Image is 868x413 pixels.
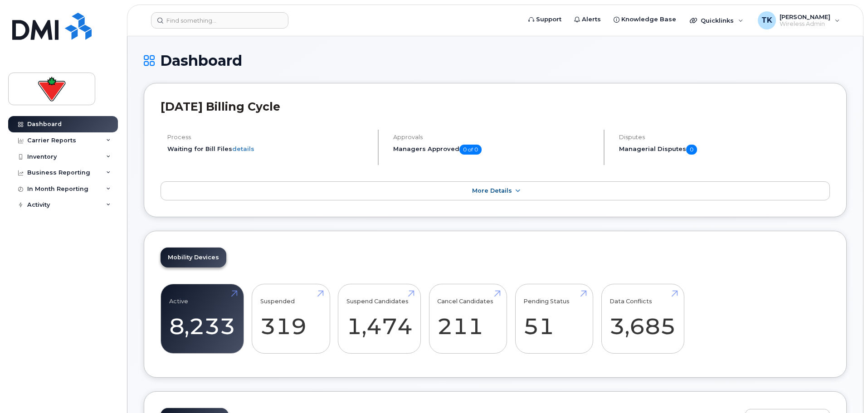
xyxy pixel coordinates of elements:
[619,145,830,155] h5: Managerial Disputes
[232,145,254,152] a: details
[523,289,585,349] a: Pending Status 51
[161,100,830,113] h2: [DATE] Billing Cycle
[437,289,498,349] a: Cancel Candidates 211
[393,145,596,155] h5: Managers Approved
[167,134,370,141] h4: Process
[393,134,596,141] h4: Approvals
[459,145,482,155] span: 0 of 0
[472,187,512,194] span: More Details
[161,248,226,267] a: Mobility Devices
[169,289,235,349] a: Active 8,233
[346,289,413,349] a: Suspend Candidates 1,474
[686,145,697,155] span: 0
[144,53,847,68] h1: Dashboard
[167,145,370,153] li: Waiting for Bill Files
[619,134,830,141] h4: Disputes
[260,289,322,349] a: Suspended 319
[610,289,676,349] a: Data Conflicts 3,685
